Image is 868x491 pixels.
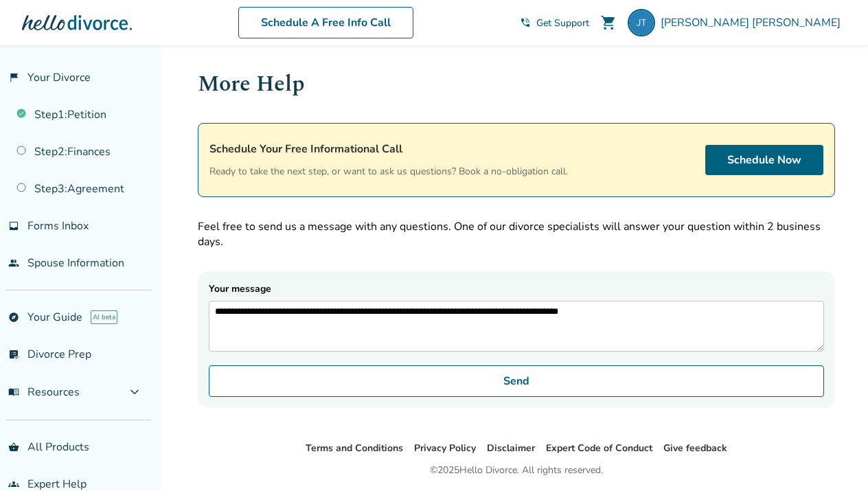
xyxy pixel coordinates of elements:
span: shopping_basket [8,442,19,453]
li: Disclaimer [487,440,535,457]
span: menu_book [8,387,19,398]
span: phone_in_talk [520,17,531,28]
span: list_alt_check [8,349,19,360]
img: Jared Tabayoyon [628,9,655,36]
span: Resources [8,385,80,400]
iframe: Chat Widget [799,425,868,491]
div: © 2025 Hello Divorce. All rights reserved. [430,462,603,479]
h1: More Help [198,67,835,101]
span: Forms Inbox [27,218,89,233]
span: people [8,258,19,269]
span: shopping_cart [600,14,617,31]
a: Schedule Now [705,145,823,175]
textarea: Your message [209,301,824,352]
span: inbox [8,220,19,231]
a: Terms and Conditions [306,442,403,455]
a: Privacy Policy [414,442,476,455]
span: flag_2 [8,72,19,83]
div: Ready to take the next step, or want to ask us questions? Book a no-obligation call. [209,140,568,180]
span: explore [8,312,19,323]
p: Feel free to send us a message with any questions. One of our divorce specialists will answer you... [198,219,835,249]
span: expand_more [126,384,143,400]
span: groups [8,479,19,490]
a: Expert Code of Conduct [546,442,652,455]
span: AI beta [91,310,117,324]
span: [PERSON_NAME] [PERSON_NAME] [661,15,846,30]
label: Your message [209,282,824,352]
li: Give feedback [663,440,727,457]
button: Send [209,365,824,397]
span: Get Support [536,16,589,30]
a: phone_in_talkGet Support [520,16,589,30]
h4: Schedule Your Free Informational Call [209,140,568,158]
a: Schedule A Free Info Call [238,7,413,38]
